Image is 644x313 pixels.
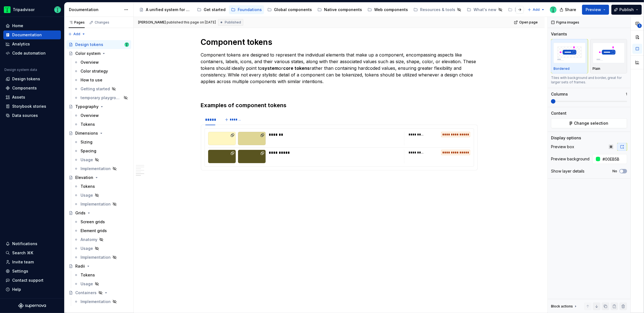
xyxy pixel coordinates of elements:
[81,95,122,101] div: temporary playground
[3,111,61,120] a: Data sources
[81,157,93,163] div: Usage
[551,76,627,84] div: Tiles with background and border, great for larger sets of frames.
[526,6,547,14] button: Add
[72,217,131,226] a: Screen grids
[73,32,80,36] span: Add
[81,246,93,251] div: Usage
[81,201,111,207] div: Implementation
[81,184,95,189] div: Tokens
[519,20,538,25] span: Open page
[72,271,131,279] a: Tokens
[324,7,362,12] div: Native components
[75,290,97,296] div: Containers
[72,297,131,306] a: Implementation
[12,85,37,91] div: Components
[593,66,601,71] p: Plain
[72,279,131,288] a: Usage
[3,75,61,83] a: Design tokens
[66,102,131,111] a: Typography
[12,32,42,38] div: Documentation
[12,241,37,247] div: Notifications
[81,272,95,278] div: Tokens
[13,7,35,12] div: Tripadvisor
[81,68,108,74] div: Color strategy
[262,65,279,71] strong: system
[565,7,576,12] span: Share
[137,4,525,15] div: Page tree
[81,228,107,234] div: Element grids
[81,60,99,65] div: Overview
[72,67,131,76] a: Color strategy
[69,7,121,12] div: Documentation
[551,304,573,309] div: Block actions
[626,92,627,96] p: 1
[3,258,61,266] a: Invite team
[3,276,61,285] button: Contact support
[205,128,474,167] section-item: Color
[81,193,93,198] div: Usage
[69,20,85,25] div: Pages
[72,84,131,93] a: Getting started
[75,51,100,56] div: Color system
[550,6,557,13] img: Thomas Dittmer
[201,52,478,85] p: Component tokens are designed to represent the individual elements that make up a component, enco...
[12,104,46,109] div: Storybook stories
[138,20,166,25] span: [PERSON_NAME]
[81,219,105,225] div: Screen grids
[12,268,28,274] div: Settings
[551,39,588,73] button: placeholderBordered
[195,5,228,14] a: Get started
[612,169,617,173] label: No
[12,113,38,118] div: Data sources
[3,84,61,93] a: Components
[551,91,568,97] div: Columns
[66,209,131,217] a: Grids
[66,173,131,182] a: Elevation
[551,111,567,116] div: Content
[75,210,86,216] div: Grids
[18,303,46,309] svg: Supernova Logo
[12,278,43,283] div: Contact support
[3,93,61,102] a: Assets
[81,86,110,92] div: Getting started
[81,139,92,145] div: Sizing
[72,76,131,84] a: How to use
[12,287,21,292] div: Help
[72,164,131,173] a: Implementation
[125,42,129,47] img: Thomas Dittmer
[551,31,567,37] div: Variants
[554,66,570,71] p: Bordered
[315,5,364,14] a: Native components
[229,5,264,14] a: Foundations
[72,58,131,67] a: Overview
[81,281,93,287] div: Usage
[81,77,102,83] div: How to use
[586,7,601,12] span: Preview
[551,168,584,174] div: Show layer details
[201,101,478,109] h3: Examples of component tokens
[75,263,85,269] div: Radii
[81,299,111,304] div: Implementation
[411,5,464,14] a: Resources & tools
[81,166,111,171] div: Implementation
[4,6,11,13] img: 0ed0e8b8-9446-497d-bad0-376821b19aa5.png
[75,42,103,47] div: Design tokens
[225,20,241,25] span: Published
[12,94,25,100] div: Assets
[465,5,505,14] a: What's new
[167,20,216,25] div: published this page on [DATE]
[1,4,63,16] button: TripadvisorThomas Dittmer
[72,155,131,164] a: Usage
[374,7,408,12] div: Web components
[12,76,40,82] div: Design tokens
[365,5,410,14] a: Web components
[75,175,93,180] div: Elevation
[12,259,34,265] div: Invite team
[72,182,131,191] a: Tokens
[81,148,96,154] div: Spacing
[551,118,627,128] button: Change selection
[3,30,61,39] a: Documentation
[75,130,98,136] div: Dimensions
[551,144,574,150] div: Preview box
